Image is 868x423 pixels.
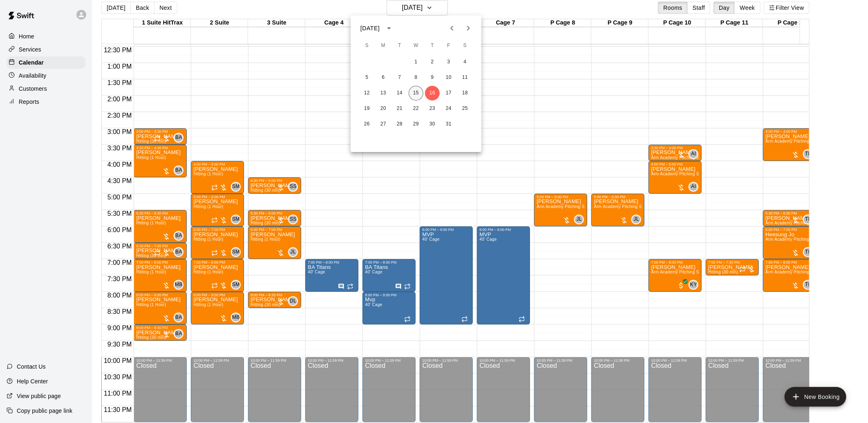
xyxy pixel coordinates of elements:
span: Saturday [458,38,472,54]
div: [DATE] [360,24,380,33]
button: 20 [376,101,391,116]
span: Thursday [425,38,440,54]
button: 6 [376,70,391,85]
button: 5 [360,70,374,85]
button: 27 [376,117,391,132]
button: 29 [409,117,423,132]
button: 31 [441,117,456,132]
span: Monday [376,38,391,54]
span: Wednesday [409,38,423,54]
button: 13 [376,86,391,101]
span: Friday [441,38,456,54]
button: 30 [425,117,440,132]
button: 3 [441,55,456,69]
button: 14 [392,86,407,101]
button: 15 [409,86,423,101]
button: 2 [425,55,440,69]
button: 8 [409,70,423,85]
button: 19 [360,101,374,116]
button: 23 [425,101,440,116]
button: 25 [458,101,472,116]
button: 10 [441,70,456,85]
button: Previous month [444,20,460,36]
button: 24 [441,101,456,116]
button: 18 [458,86,472,101]
button: 9 [425,70,440,85]
button: 1 [409,55,423,69]
button: Next month [460,20,477,36]
button: 22 [409,101,423,116]
button: 4 [458,55,472,69]
span: Tuesday [392,38,407,54]
button: 21 [392,101,407,116]
span: Sunday [360,38,374,54]
button: 16 [425,86,440,101]
button: 11 [458,70,472,85]
button: 12 [360,86,374,101]
button: 17 [441,86,456,101]
button: 7 [392,70,407,85]
button: 28 [392,117,407,132]
button: 26 [360,117,374,132]
button: calendar view is open, switch to year view [382,21,396,35]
